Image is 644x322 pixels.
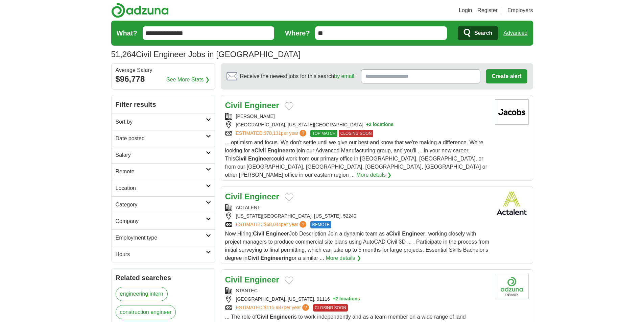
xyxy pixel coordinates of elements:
a: See More Stats ❯ [166,76,210,84]
button: Search [458,26,498,40]
h2: Salary [116,151,206,159]
span: REMOTE [310,221,331,228]
button: +2 locations [366,121,393,128]
h2: Category [116,201,206,209]
a: Employers [507,6,533,15]
strong: Engineer [244,275,279,284]
label: What? [117,28,137,38]
button: Add to favorite jobs [285,102,293,110]
h2: Employment type [116,234,206,242]
h2: Sort by [116,118,206,126]
h2: Related searches [116,273,211,283]
img: Actalent logo [495,191,529,216]
a: Sort by [112,114,215,130]
span: $68,044 [264,222,281,227]
h2: Date posted [116,134,206,143]
a: Company [112,213,215,229]
strong: Civil [247,255,259,261]
a: More details ❯ [326,254,361,262]
strong: Engineer [244,101,279,110]
div: Average Salary [116,68,211,73]
button: Add to favorite jobs [285,276,293,284]
img: Adzuna logo [111,3,169,18]
strong: Civil [253,231,264,237]
a: Hours [112,246,215,263]
a: Date posted [112,130,215,147]
a: Civil Engineer [225,101,279,110]
a: Civil Engineer [225,192,279,201]
button: Add to favorite jobs [285,193,293,201]
a: Category [112,196,215,213]
img: Company logo [495,274,529,299]
strong: Civil [235,156,247,162]
span: ... optimism and focus. We don't settle until we give our best and know that we're making a diffe... [225,140,487,178]
span: $115,987 [264,305,283,310]
div: [GEOGRAPHIC_DATA], [US_STATE][GEOGRAPHIC_DATA] [225,121,490,128]
span: ? [302,304,309,311]
a: ESTIMATED:$78,131per year? [236,130,308,137]
span: Now Hiring: Job Description Join a dynamic team as a , working closely with project managers to p... [225,231,490,261]
span: $78,131 [264,130,281,136]
a: Register [477,6,498,15]
button: +2 locations [333,296,360,303]
a: Advanced [503,26,527,40]
span: 51,264 [111,48,136,60]
a: ACTALENT [236,205,260,210]
label: Where? [285,28,310,38]
strong: Civil [389,231,401,237]
a: by email [334,73,354,79]
strong: Civil [225,101,242,110]
span: ? [300,130,306,137]
span: CLOSING SOON [339,130,374,137]
div: [GEOGRAPHIC_DATA], [US_STATE], 91116 [225,296,490,303]
span: CLOSING SOON [313,304,348,312]
a: Remote [112,163,215,180]
h2: Filter results [112,95,215,114]
span: TOP MATCH [310,130,337,137]
strong: Engineering [260,255,291,261]
a: More details ❯ [356,171,392,179]
a: Civil Engineer [225,275,279,284]
strong: Civil [225,192,242,201]
span: + [366,121,369,128]
h2: Remote [116,168,206,176]
strong: Engineer [244,192,279,201]
a: Salary [112,147,215,163]
span: Search [474,26,492,40]
a: construction engineer [116,305,176,319]
button: Create alert [486,69,527,83]
div: $96,778 [116,73,211,85]
span: ? [300,221,306,228]
strong: Civil [255,148,266,153]
strong: Civil [257,314,268,320]
h2: Company [116,217,206,225]
strong: Engineer [248,156,271,162]
a: engineering intern [116,287,168,301]
img: Jacobs Engineering logo [495,99,529,125]
span: + [333,296,335,303]
h1: Civil Engineer Jobs in [GEOGRAPHIC_DATA] [111,50,301,59]
div: [US_STATE][GEOGRAPHIC_DATA], [US_STATE], 52240 [225,213,490,220]
span: Receive the newest jobs for this search : [240,72,356,80]
strong: Engineer [267,148,290,153]
strong: Engineer [270,314,293,320]
a: ESTIMATED:$68,044per year? [236,221,308,228]
a: Location [112,180,215,196]
a: ESTIMATED:$115,987per year? [236,304,311,312]
a: Employment type [112,229,215,246]
div: STANTEC [225,287,490,294]
a: Login [459,6,472,15]
a: [PERSON_NAME] [236,114,275,119]
h2: Hours [116,250,206,258]
strong: Engineer [402,231,425,237]
strong: Engineer [266,231,289,237]
h2: Location [116,184,206,192]
strong: Civil [225,275,242,284]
